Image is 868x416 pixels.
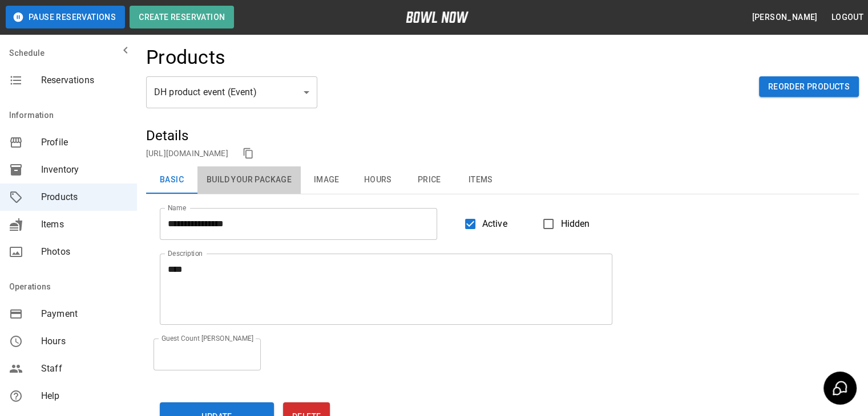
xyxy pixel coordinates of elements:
button: copy link [240,145,257,162]
span: Inventory [41,163,128,177]
div: basic tabs example [146,166,859,194]
a: [URL][DOMAIN_NAME] [146,149,228,158]
span: Profile [41,136,128,149]
button: Basic [146,166,197,194]
h5: Details [146,127,859,145]
button: Image [301,166,352,194]
h4: Products [146,46,225,70]
button: Logout [827,7,868,28]
input: Guest Count [PERSON_NAME] [154,338,261,370]
button: Build Your Package [197,166,301,194]
span: Help [41,389,128,403]
button: Create Reservation [130,6,234,28]
div: DH product event (Event) [146,76,317,108]
label: Hidden products will not be visible to customers. You can still create and use them for bookings. [536,212,590,236]
span: Photos [41,245,128,259]
span: Staff [41,362,128,376]
img: logo [406,11,469,23]
span: Items [41,218,128,231]
span: Reservations [41,74,128,87]
button: Price [403,166,455,194]
span: Payment [41,307,128,321]
button: Reorder Products [759,76,859,97]
button: [PERSON_NAME] [747,7,822,28]
button: Pause Reservations [6,6,125,28]
span: Hidden [560,217,590,231]
span: Products [41,190,128,204]
button: Hours [352,166,403,194]
button: Items [455,166,506,194]
span: Active [482,217,507,231]
span: Hours [41,335,128,348]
